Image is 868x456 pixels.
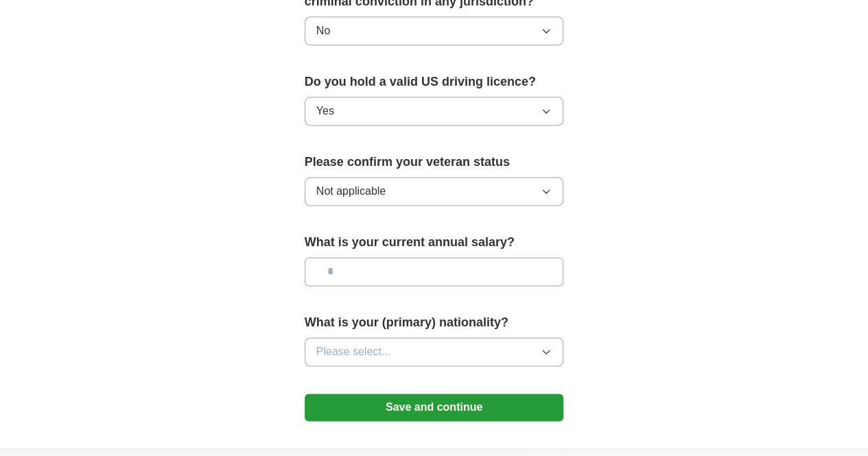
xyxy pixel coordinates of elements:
[305,16,564,45] button: No
[316,344,391,360] span: Please select...
[305,233,564,252] label: What is your current annual salary?
[305,73,564,91] label: Do you hold a valid US driving licence?
[305,337,564,366] button: Please select...
[316,103,334,119] span: Yes
[316,23,330,39] span: No
[305,153,564,171] label: Please confirm your veteran status
[316,183,386,200] span: Not applicable
[305,313,564,332] label: What is your (primary) nationality?
[305,394,564,421] button: Save and continue
[305,97,564,125] button: Yes
[305,177,564,206] button: Not applicable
